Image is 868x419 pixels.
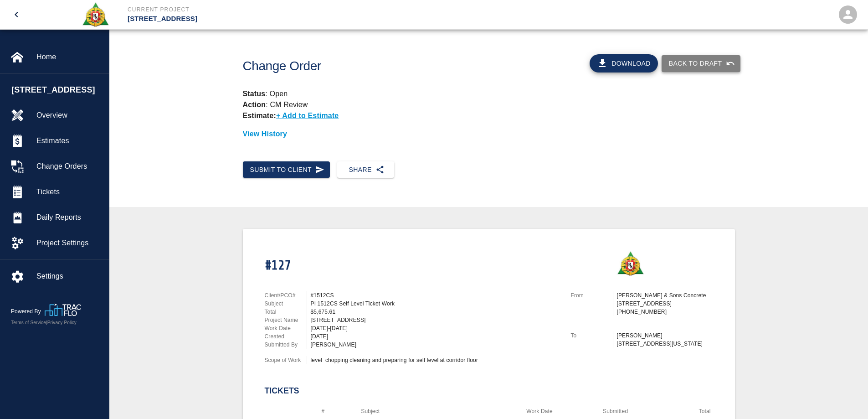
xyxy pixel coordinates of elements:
[311,356,560,364] div: level chopping cleaning and preparing for self level at corridor floor
[311,324,560,332] div: [DATE]-[DATE]
[36,161,102,172] span: Change Orders
[311,316,560,324] div: [STREET_ADDRESS]
[311,341,560,349] div: [PERSON_NAME]
[311,300,560,308] div: PI 1512CS Self Level Ticket Work
[311,332,560,341] div: [DATE]
[243,161,330,178] button: Submit to Client
[36,271,102,282] span: Settings
[265,316,307,324] p: Project Name
[617,308,713,316] p: [PHONE_NUMBER]
[243,112,276,119] strong: Estimate:
[265,291,307,300] p: Client/PCO#
[82,2,109,27] img: Roger & Sons Concrete
[617,291,713,300] p: [PERSON_NAME] & Sons Concrete
[128,14,483,24] p: [STREET_ADDRESS]
[243,129,735,140] p: View History
[311,308,560,316] div: $5,675.61
[46,320,47,325] span: |
[265,356,307,364] p: Scope of Work
[265,386,713,396] h2: Tickets
[36,135,102,146] span: Estimates
[265,324,307,332] p: Work Date
[243,88,735,99] p: : Open
[36,52,102,62] span: Home
[47,320,77,325] a: Privacy Policy
[128,5,483,14] p: Current Project
[36,110,102,121] span: Overview
[571,291,613,300] p: From
[243,99,735,110] p: : CM Review
[337,161,394,178] button: Share
[11,320,46,325] a: Terms of Service
[11,307,45,316] p: Powered By
[822,375,868,419] iframe: Chat Widget
[265,258,291,273] h1: #127
[243,90,266,98] strong: Status
[265,300,307,308] p: Subject
[36,186,102,197] span: Tickets
[617,300,713,308] p: [STREET_ADDRESS]
[11,84,104,96] span: [STREET_ADDRESS]
[571,331,613,340] p: To
[276,112,339,119] p: + Add to Estimate
[265,332,307,341] p: Created
[243,59,527,74] h1: Change Order
[616,251,644,276] img: Roger & Sons Concrete
[617,331,713,340] p: [PERSON_NAME]
[243,101,266,109] strong: Action
[45,304,81,316] img: TracFlo
[590,54,658,72] button: Download
[265,308,307,316] p: Total
[5,4,27,26] button: open drawer
[617,340,713,348] p: [STREET_ADDRESS][US_STATE]
[662,55,740,72] button: Back to Draft
[311,291,560,300] div: #1512CS
[36,238,102,248] span: Project Settings
[36,212,102,223] span: Daily Reports
[265,341,307,349] p: Submitted By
